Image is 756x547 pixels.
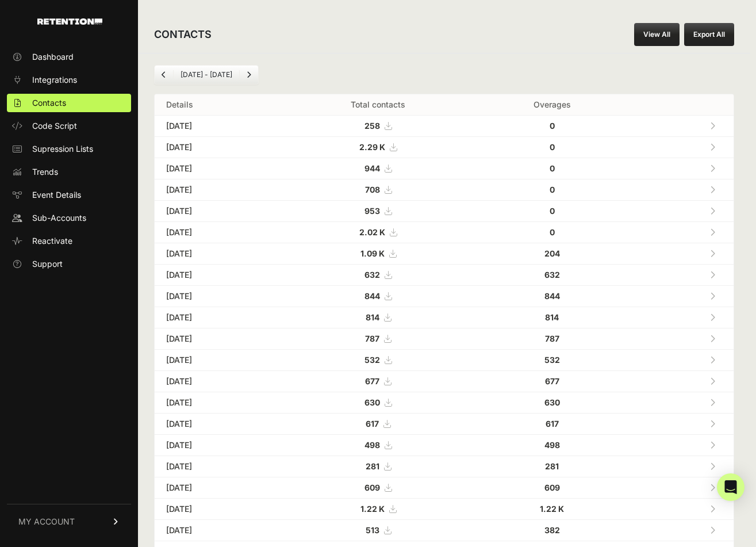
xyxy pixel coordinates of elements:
[7,163,131,181] a: Trends
[364,440,380,450] strong: 498
[155,328,281,350] td: [DATE]
[155,520,281,541] td: [DATE]
[366,312,379,322] strong: 814
[545,376,559,386] strong: 677
[365,185,392,194] a: 708
[366,525,391,535] a: 513
[364,291,392,301] a: 844
[32,143,93,155] span: Supression Lists
[155,201,281,222] td: [DATE]
[364,163,380,173] strong: 944
[364,121,380,131] strong: 258
[364,397,392,407] a: 630
[360,248,396,258] a: 1.09 K
[634,23,680,46] a: View All
[360,248,385,258] strong: 1.09 K
[7,48,131,66] a: Dashboard
[544,248,560,258] strong: 204
[7,209,131,227] a: Sub-Accounts
[364,206,392,216] a: 953
[155,66,173,84] a: Previous
[550,142,555,152] strong: 0
[364,355,380,365] strong: 532
[540,504,564,514] strong: 1.22 K
[550,121,555,131] strong: 0
[365,376,379,386] strong: 677
[546,419,559,429] strong: 617
[155,477,281,499] td: [DATE]
[32,212,86,224] span: Sub-Accounts
[550,163,555,173] strong: 0
[32,189,81,201] span: Event Details
[155,158,281,179] td: [DATE]
[366,461,391,471] a: 281
[155,94,281,116] th: Details
[366,419,379,429] strong: 617
[545,312,559,322] strong: 814
[365,376,391,386] a: 677
[7,186,131,204] a: Event Details
[366,525,379,535] strong: 513
[365,334,379,343] strong: 787
[544,355,560,365] strong: 532
[155,179,281,201] td: [DATE]
[155,137,281,158] td: [DATE]
[365,334,391,343] a: 787
[7,94,131,112] a: Contacts
[155,435,281,456] td: [DATE]
[544,483,560,492] strong: 609
[18,516,75,527] span: MY ACCOUNT
[364,163,392,173] a: 944
[32,74,77,86] span: Integrations
[7,504,131,539] a: MY ACCOUNT
[364,355,392,365] a: 532
[360,504,385,514] strong: 1.22 K
[155,392,281,414] td: [DATE]
[155,371,281,392] td: [DATE]
[364,440,392,450] a: 498
[550,227,555,237] strong: 0
[476,94,628,116] th: Overages
[155,116,281,137] td: [DATE]
[545,461,559,471] strong: 281
[37,18,102,25] img: Retention.com
[364,483,380,492] strong: 609
[364,483,392,492] a: 609
[7,232,131,250] a: Reactivate
[155,499,281,520] td: [DATE]
[550,185,555,194] strong: 0
[7,140,131,158] a: Supression Lists
[155,265,281,286] td: [DATE]
[544,270,560,280] strong: 632
[281,94,476,116] th: Total contacts
[359,227,385,237] strong: 2.02 K
[717,473,745,501] div: Open Intercom Messenger
[155,307,281,328] td: [DATE]
[7,255,131,273] a: Support
[32,120,77,132] span: Code Script
[364,291,380,301] strong: 844
[544,440,560,450] strong: 498
[359,142,385,152] strong: 2.29 K
[7,71,131,89] a: Integrations
[359,227,397,237] a: 2.02 K
[32,258,63,270] span: Support
[684,23,734,46] button: Export All
[366,419,390,429] a: 617
[366,312,391,322] a: 814
[155,286,281,307] td: [DATE]
[155,243,281,265] td: [DATE]
[173,70,239,79] li: [DATE] - [DATE]
[544,525,560,535] strong: 382
[7,117,131,135] a: Code Script
[359,142,397,152] a: 2.29 K
[32,166,58,178] span: Trends
[32,51,74,63] span: Dashboard
[366,461,379,471] strong: 281
[365,185,380,194] strong: 708
[364,270,380,280] strong: 632
[155,456,281,477] td: [DATE]
[364,397,380,407] strong: 630
[155,222,281,243] td: [DATE]
[154,26,212,43] h2: CONTACTS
